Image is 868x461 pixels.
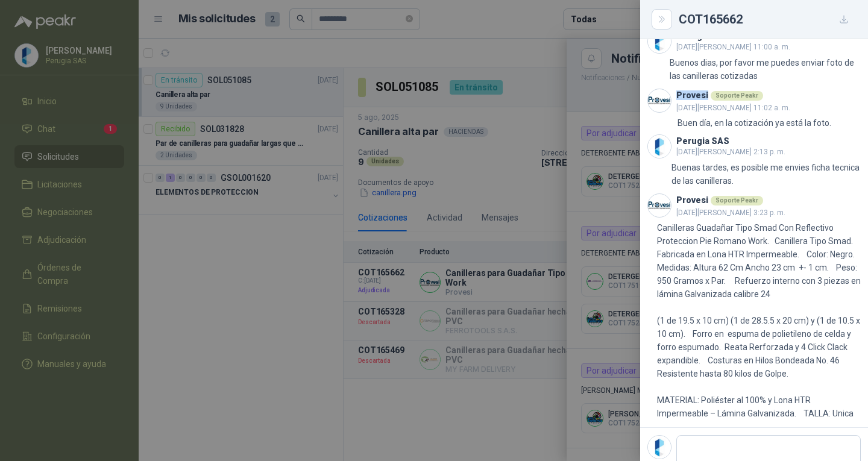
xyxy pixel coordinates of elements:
img: Company Logo [648,89,671,112]
h3: Provesi [676,197,708,204]
div: Soporte Peakr [711,91,763,101]
p: Buenas tardes, es posible me envies ficha tecnica de las canilleras. [671,161,861,187]
img: Company Logo [648,30,671,53]
img: Company Logo [648,135,671,158]
p: Buenos dias, por favor me puedes enviar foto de las canilleras cotizadas [670,56,861,83]
img: Company Logo [648,436,671,459]
span: [DATE][PERSON_NAME] 2:13 p. m. [676,148,785,156]
p: Buen día, en la cotización ya está la foto. [678,116,831,130]
span: [DATE][PERSON_NAME] 11:00 a. m. [676,43,790,51]
h3: Perugia SAS [676,138,729,145]
p: Canilleras Guadañar Tipo Smad Con Reflectivo Proteccion Pie Romano Work. Canillera Tipo Smad. Fab... [657,221,861,420]
div: COT165662 [679,10,854,29]
div: Soporte Peakr [711,196,763,205]
img: Company Logo [648,194,671,217]
span: [DATE][PERSON_NAME] 3:23 p. m. [676,209,785,217]
button: Close [655,12,669,27]
span: [DATE][PERSON_NAME] 11:02 a. m. [676,104,790,112]
h3: Provesi [676,92,708,99]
